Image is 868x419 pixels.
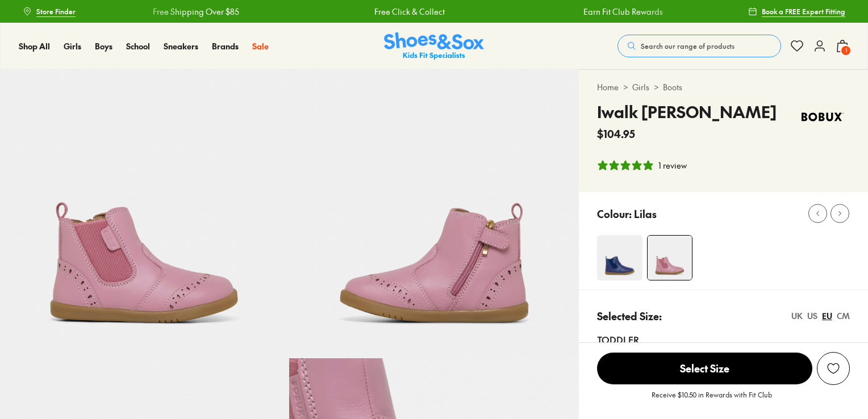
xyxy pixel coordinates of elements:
a: School [126,40,150,52]
span: Store Finder [36,6,76,16]
a: Boots [663,81,682,93]
span: 1 [840,45,852,56]
a: Girls [632,81,649,93]
a: Free Click & Collect [368,6,438,18]
a: Sale [252,40,269,52]
a: Shoes & Sox [384,32,484,60]
p: Colour: [597,206,632,221]
h4: Iwalk [PERSON_NAME] [597,100,777,124]
button: Select Size [597,352,812,385]
a: Earn Fit Club Rewards [577,6,656,18]
div: > > [597,81,850,93]
span: Sale [252,40,269,52]
img: 4-533705_1 [597,235,642,280]
div: 1 review [658,160,687,171]
span: Book a FREE Expert Fitting [762,6,845,16]
iframe: Gorgias live chat messenger [11,343,57,385]
div: US [807,310,817,322]
a: Book a FREE Expert Fitting [748,1,845,22]
button: 5 stars, 1 ratings [597,160,687,171]
a: Store Finder [23,1,76,22]
a: Boys [95,40,112,52]
img: 4-533706_1 [648,236,692,280]
span: Boys [95,40,112,52]
div: Toddler [597,333,850,346]
span: School [126,40,150,52]
a: Home [597,81,619,93]
div: UK [791,310,803,322]
div: EU [822,310,832,322]
button: Add to Wishlist [817,352,850,385]
button: Search our range of products [617,35,781,57]
img: 5-540537_1 [289,69,578,358]
span: Sneakers [164,40,198,52]
img: Vendor logo [795,100,850,134]
span: Shop All [19,40,50,52]
span: Search our range of products [641,41,735,51]
a: Brands [212,40,239,52]
span: Girls [64,40,81,52]
img: SNS_Logo_Responsive.svg [384,32,484,60]
p: Selected Size: [597,308,662,324]
a: Girls [64,40,81,52]
a: Sneakers [164,40,198,52]
button: 1 [836,33,849,58]
span: Select Size [597,353,812,384]
div: CM [837,310,850,322]
span: Brands [212,40,239,52]
a: Shop All [19,40,50,52]
p: Receive $10.50 in Rewards with Fit Club [652,389,772,410]
span: $104.95 [597,126,635,141]
p: Lilas [634,206,657,221]
a: Free Shipping Over $85 [146,6,232,18]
